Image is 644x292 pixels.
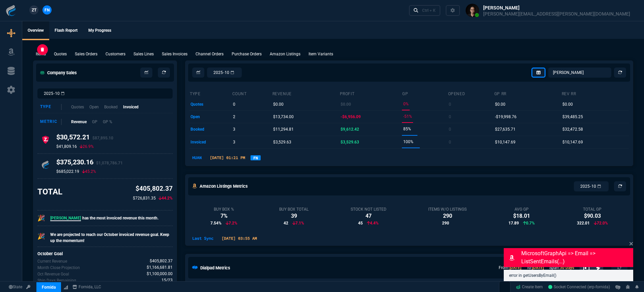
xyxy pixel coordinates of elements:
h5: Company Sales [40,70,77,76]
td: invoiced [189,136,232,148]
p: [DATE] 03:55 AM [219,235,260,241]
p: spec.value [155,277,173,284]
p: 45.2% [82,169,96,174]
p: Customers [106,51,125,57]
p: MicrosoftGraphApi => email => listSentEmails(...) [521,249,632,266]
a: Overview [22,21,49,40]
p: Amazon Listings [270,51,300,57]
p: $10,147.69 [495,137,516,147]
p: $0.00 [495,100,505,109]
span: Out of 23 ship days in Oct - there are 15 remaining. [162,277,173,284]
p: $0.00 [562,100,573,109]
div: Avg GP [508,207,535,212]
p: 44.2% [158,195,173,201]
a: My Progress [83,21,117,40]
p: Sales Lines [134,51,154,57]
span: 322.01 [577,220,590,226]
p: Revenue for Oct. [37,258,67,264]
div: Stock Not Listed [351,207,386,212]
p: Quotes [54,51,67,57]
p: spec.value [141,264,173,271]
p: Purchase Orders [232,51,262,57]
p: spec.value [141,271,173,277]
span: [PERSON_NAME] [50,216,81,221]
p: 0% [403,99,409,109]
span: 45 [358,220,363,226]
th: Profit [340,88,402,98]
div: Buy Box Total [279,207,309,212]
th: count [232,88,272,98]
span: Uses current month's data to project the month's close. [147,264,173,271]
span: Socket Connected (erp-fornida) [548,285,610,289]
p: We are projected to reach our October invoiced revenue goal. Keep up the momentum! [50,232,173,244]
p: 4.4% [367,220,379,226]
p: Company Revenue Goal for Oct. [37,271,69,277]
h3: TOTAL [37,187,62,197]
p: 72.0% [594,220,608,226]
td: booked [189,123,232,136]
p: Booked [104,104,118,110]
th: revenue [272,88,340,98]
p: [DATE] 01:21 PM [207,155,248,161]
div: 7% [210,212,237,220]
td: open [189,110,232,123]
span: 290 [442,220,449,226]
p: GP [92,119,97,125]
p: 0.7% [523,220,535,226]
p: -$6,956.09 [341,112,361,122]
div: $18.01 [508,212,535,220]
p: 7.1% [292,220,304,226]
p: 2 [233,112,235,122]
p: Items [36,51,46,57]
p: has the most invoiced revenue this month. [50,215,158,221]
a: FN [251,155,261,160]
p: 0 [449,125,451,134]
p: $41,809.16 [56,144,77,149]
p: 3 [233,137,235,147]
p: $0.00 [273,100,284,109]
th: GP RR [494,88,561,98]
p: $10,147.69 [562,137,583,147]
p: -$19,998.76 [495,112,517,122]
div: Total GP [577,207,608,212]
h6: October Goal [37,251,173,257]
p: 7.2% [226,220,237,226]
p: HUAN [189,155,204,161]
h4: $30,572.21 [56,133,113,144]
span: Revenue for Oct. [150,258,173,264]
div: Ctrl + K [422,8,436,13]
a: ZzAAuRx2YgwuT7p1AAEo [548,284,610,290]
p: Sales Orders [75,51,97,57]
p: -51% [403,112,412,121]
span: $1,078,786.71 [96,161,123,165]
p: 0 [449,137,451,147]
p: Out of 23 ship days in Oct - there are 15 remaining. [37,277,76,284]
p: From: [499,265,521,271]
p: Item Variants [309,51,333,57]
td: quotes [189,98,232,110]
h4: $375,230.16 [56,158,123,169]
th: type [189,88,232,98]
p: 100% [403,137,413,147]
p: Open [89,104,99,110]
a: msbcCompanyName [70,284,103,290]
p: 26.9% [80,144,94,149]
a: API TOKEN [24,284,32,290]
p: Quotes [71,104,84,110]
p: 85% [403,124,411,134]
span: $87,895.10 [92,136,113,140]
p: $0.00 [341,100,351,109]
p: Invoiced [123,104,139,110]
p: $3,529.63 [273,137,291,147]
div: Metric [40,119,62,125]
p: 0 [449,100,451,109]
a: Flash Report [49,21,83,40]
p: spec.value [144,258,173,264]
th: Rev RR [561,88,629,98]
p: $685,022.19 [56,169,79,174]
h5: Amazon Listings Metrics [200,183,248,189]
p: GP % [103,119,112,125]
p: $27,635.71 [495,125,516,134]
span: 42 [284,220,288,226]
p: Last Sync [189,235,216,241]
